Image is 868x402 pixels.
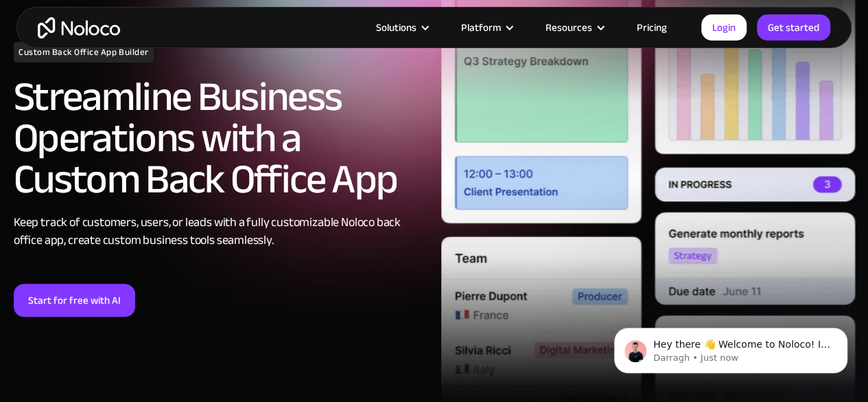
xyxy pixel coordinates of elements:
a: Login [701,14,747,41]
a: home [38,17,120,38]
div: Solutions [359,19,444,36]
div: Resources [546,19,592,36]
div: Platform [461,19,501,36]
div: Keep track of customers, users, or leads with a fully customizable Noloco back office app, create... [14,214,427,249]
a: Pricing [620,19,684,36]
iframe: Intercom notifications message [594,299,868,395]
a: Get started [757,14,830,41]
div: Solutions [376,19,417,36]
a: Start for free with AI [14,284,135,317]
div: Resources [528,19,620,36]
h2: Streamline Business Operations with a Custom Back Office App [14,76,427,200]
div: Platform [444,19,528,36]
